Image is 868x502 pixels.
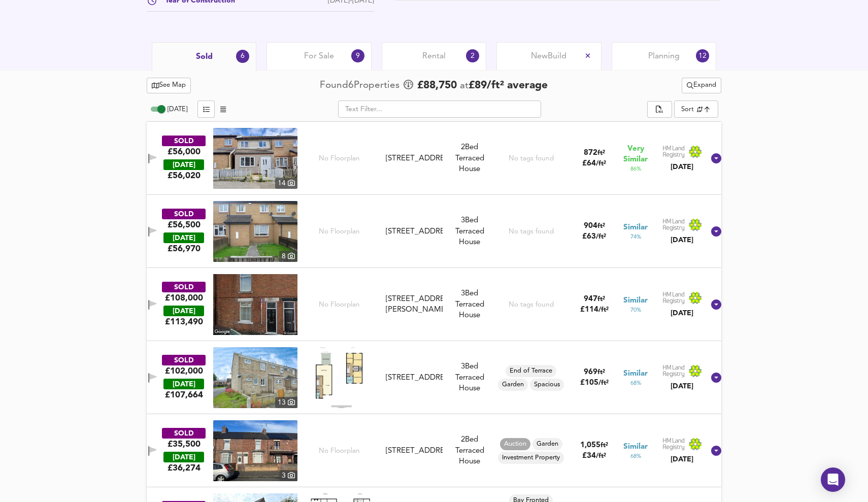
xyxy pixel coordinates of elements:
[163,232,204,243] div: [DATE]
[386,446,443,456] div: [STREET_ADDRESS]
[168,243,201,254] span: £ 56,970
[498,380,528,389] span: Garden
[163,159,204,170] div: [DATE]
[582,452,606,460] span: £ 34
[630,452,641,460] span: 68 %
[162,428,206,439] div: SOLD
[165,316,203,327] span: £ 113,490
[165,292,203,304] div: £108,000
[662,308,702,318] div: [DATE]
[213,420,297,481] img: property thumbnail
[710,152,722,164] svg: Show Details
[500,440,530,449] span: Auction
[279,470,297,481] div: 3
[147,78,191,93] button: See Map
[596,453,606,459] span: / ft²
[319,300,360,310] span: No Floorplan
[531,51,566,62] span: New Build
[275,397,297,408] div: 13
[447,215,492,248] div: 3 Bed Terraced House
[386,373,443,383] div: [STREET_ADDRESS]
[213,347,297,408] img: property thumbnail
[600,442,608,449] span: ft²
[168,170,201,181] span: £ 56,020
[630,379,641,387] span: 68 %
[597,296,605,303] span: ft²
[147,414,721,487] div: SOLD£35,500 [DATE]£36,274property thumbnail 3 No Floorplan[STREET_ADDRESS]2Bed Terraced HouseAuct...
[460,81,469,91] span: at
[338,101,541,118] input: Text Filter...
[304,51,334,62] span: For Sale
[662,291,702,305] img: Land Registry
[386,294,443,316] div: [STREET_ADDRESS][PERSON_NAME]
[466,49,479,62] div: 2
[506,366,556,376] span: End of Terrace
[163,306,204,316] div: [DATE]
[168,106,187,113] span: [DATE]
[597,223,605,229] span: ft²
[213,201,297,262] img: property thumbnail
[213,420,297,481] a: property thumbnail 3
[500,438,530,450] div: Auction
[168,462,201,474] span: £ 36,274
[165,389,203,400] span: £ 107,664
[509,227,554,237] div: No tags found
[147,341,721,414] div: SOLD£102,000 [DATE]£107,664property thumbnail 13 Floorplan[STREET_ADDRESS]3Bed Terraced HouseEnd ...
[147,122,721,195] div: SOLD£56,000 [DATE]£56,020property thumbnail 14 No Floorplan[STREET_ADDRESS]2Bed Terraced HouseNo ...
[623,369,648,379] span: Similar
[162,136,206,146] div: SOLD
[236,50,249,63] div: 6
[417,78,457,93] span: £ 88,750
[447,361,492,394] div: 3 Bed Terraced House
[319,154,360,163] span: No Floorplan
[598,380,609,386] span: / ft²
[580,379,609,387] span: £ 105
[630,306,641,314] span: 70 %
[580,442,600,449] span: 1,055
[447,142,492,175] div: 2 Bed Terraced House
[275,178,297,189] div: 14
[682,78,721,93] button: Expand
[469,80,548,91] span: £ 89 / ft² average
[152,80,186,91] span: See Map
[580,306,609,314] span: £ 114
[279,251,297,262] div: 8
[162,355,206,365] div: SOLD
[168,219,201,230] div: £56,500
[623,222,648,233] span: Similar
[213,128,297,189] img: property thumbnail
[681,105,694,114] div: Sort
[584,295,597,303] span: 947
[530,380,564,389] span: Spacious
[662,162,702,172] div: [DATE]
[710,298,722,311] svg: Show Details
[213,347,297,408] a: property thumbnail 13
[596,233,606,240] span: / ft²
[662,438,702,451] img: Land Registry
[319,227,360,237] span: No Floorplan
[662,364,702,378] img: Land Registry
[623,442,648,452] span: Similar
[532,440,562,449] span: Garden
[163,379,204,389] div: [DATE]
[213,128,297,189] a: property thumbnail 14
[320,79,402,92] div: Found 6 Propert ies
[165,365,203,377] div: £102,000
[821,467,845,492] div: Open Intercom Messenger
[682,78,721,93] div: split button
[168,146,201,157] div: £56,000
[147,195,721,268] div: SOLD£56,500 [DATE]£56,970property thumbnail 8 No Floorplan[STREET_ADDRESS]3Bed Terraced HouseNo t...
[163,452,204,462] div: [DATE]
[674,101,718,118] div: Sort
[710,225,722,238] svg: Show Details
[509,154,554,163] div: No tags found
[710,372,722,384] svg: Show Details
[597,369,605,376] span: ft²
[596,160,606,167] span: / ft²
[319,446,360,456] span: No Floorplan
[147,268,721,341] div: SOLD£108,000 [DATE]£113,490No Floorplan[STREET_ADDRESS][PERSON_NAME]3Bed Terraced HouseNo tags fo...
[662,145,702,158] img: Land Registry
[316,347,363,408] img: Floorplan
[582,160,606,168] span: £ 64
[710,445,722,457] svg: Show Details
